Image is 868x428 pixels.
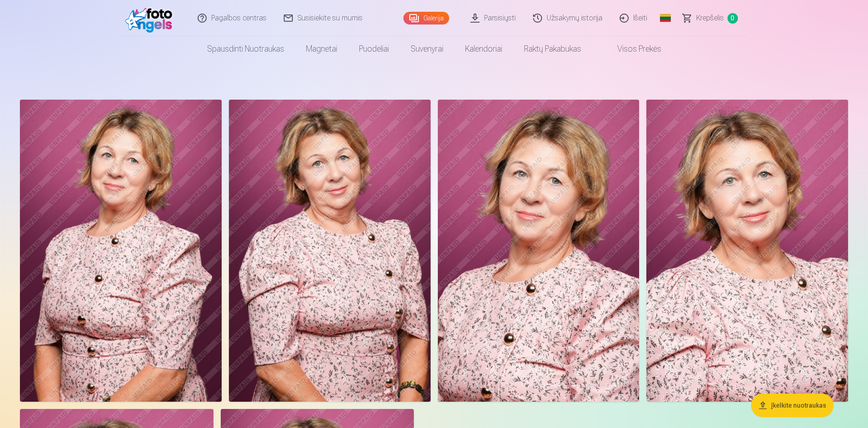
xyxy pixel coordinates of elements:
[125,4,177,33] img: /fa2
[751,394,834,417] button: Įkelkite nuotraukas
[196,36,295,62] a: Spausdinti nuotraukas
[400,36,454,62] a: Suvenyrai
[454,36,513,62] a: Kalendoriai
[403,12,449,24] a: Galerija
[513,36,592,62] a: Raktų pakabukas
[727,13,738,24] span: 0
[696,13,724,24] span: Krepšelis
[295,36,348,62] a: Magnetai
[592,36,672,62] a: Visos prekės
[348,36,400,62] a: Puodeliai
